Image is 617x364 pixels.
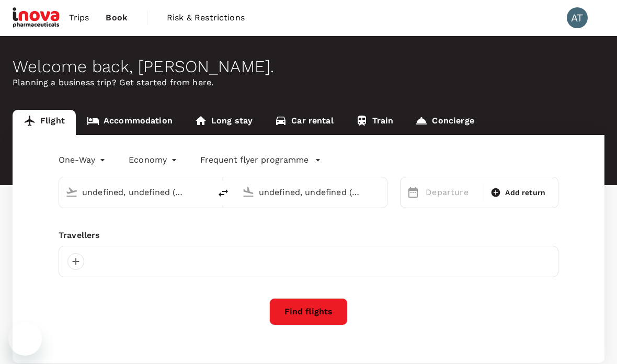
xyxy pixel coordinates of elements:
div: One-Way [59,152,108,168]
div: AT [567,7,588,28]
p: Frequent flyer programme [200,154,308,166]
p: Planning a business trip? Get started from here. [13,76,604,89]
a: Concierge [404,110,485,135]
input: Depart from [82,184,189,200]
a: Accommodation [76,110,184,135]
button: delete [211,180,236,206]
a: Car rental [264,110,345,135]
div: Economy [129,152,179,168]
iframe: Button to launch messaging window [8,322,42,356]
button: Open [203,191,205,193]
div: Travellers [59,229,558,242]
p: Departure [426,186,477,199]
button: Open [380,191,382,193]
input: Going to [259,184,365,200]
span: Risk & Restrictions [167,12,245,24]
button: Frequent flyer programme [200,154,321,166]
a: Flight [13,110,76,135]
span: Add return [505,187,545,198]
a: Train [345,110,405,135]
a: Long stay [184,110,264,135]
div: Welcome back , [PERSON_NAME] . [13,57,604,76]
img: iNova Pharmaceuticals [13,6,61,29]
span: Book [106,12,128,24]
span: Trips [69,12,89,24]
button: Find flights [269,298,348,325]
